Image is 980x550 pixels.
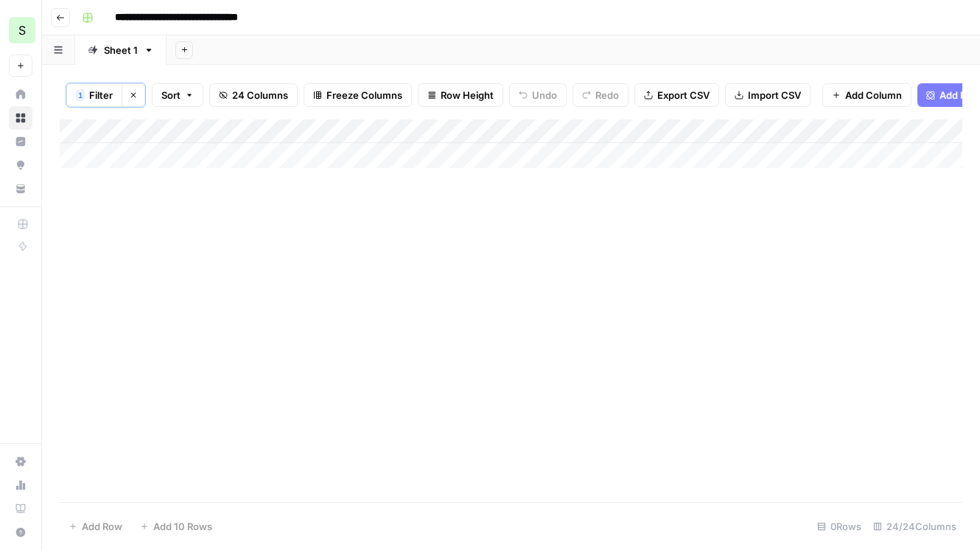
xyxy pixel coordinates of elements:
[18,21,26,39] span: S
[9,83,32,106] a: Home
[209,83,298,107] button: 24 Columns
[9,12,32,49] button: Workspace: Shanil Demo
[867,515,962,538] div: 24/24 Columns
[82,519,122,534] span: Add Row
[441,88,494,102] span: Row Height
[573,83,629,107] button: Redo
[66,83,122,107] button: 1Filter
[9,521,32,544] button: Help + Support
[60,515,131,538] button: Add Row
[748,88,801,102] span: Import CSV
[161,88,181,102] span: Sort
[634,83,719,107] button: Export CSV
[89,88,113,102] span: Filter
[153,519,212,534] span: Add 10 Rows
[822,83,911,107] button: Add Column
[9,497,32,521] a: Learning Hub
[9,106,32,130] a: Browse
[595,88,619,102] span: Redo
[418,83,503,107] button: Row Height
[657,88,710,102] span: Export CSV
[304,83,412,107] button: Freeze Columns
[152,83,203,107] button: Sort
[9,177,32,201] a: Your Data
[532,88,557,102] span: Undo
[811,515,867,538] div: 0 Rows
[131,515,221,538] button: Add 10 Rows
[725,83,811,107] button: Import CSV
[78,89,83,101] span: 1
[76,89,85,101] div: 1
[9,450,32,473] a: Settings
[104,43,138,58] div: Sheet 1
[232,88,288,102] span: 24 Columns
[845,88,902,102] span: Add Column
[326,88,402,102] span: Freeze Columns
[9,130,32,153] a: Insights
[509,83,567,107] button: Undo
[75,35,167,65] a: Sheet 1
[9,473,32,497] a: Usage
[9,153,32,177] a: Opportunities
